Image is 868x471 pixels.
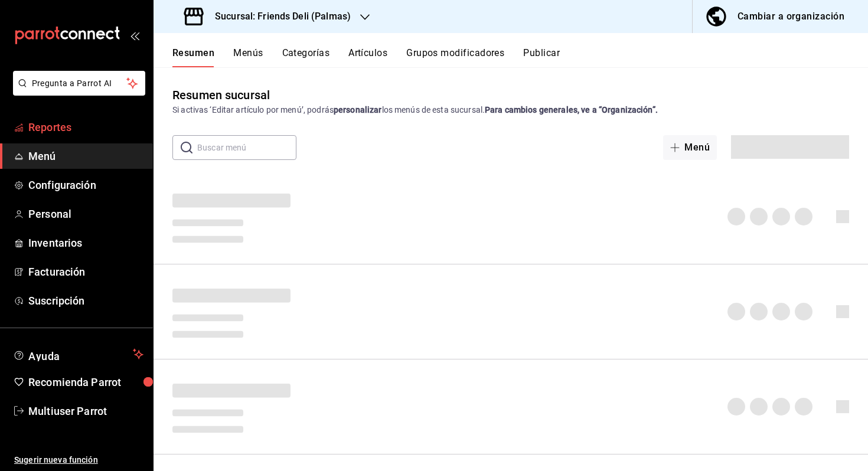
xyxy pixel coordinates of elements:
[28,119,143,135] span: Reportes
[28,235,143,251] span: Inventarios
[282,47,330,67] button: Categorías
[28,148,143,164] span: Menú
[334,105,382,115] strong: personalizar
[172,47,868,67] div: navigation tabs
[28,177,143,193] span: Configuración
[406,47,504,67] button: Grupos modificadores
[28,264,143,280] span: Facturación
[8,86,145,98] a: Pregunta a Parrot AI
[233,47,263,67] button: Menús
[663,135,717,160] button: Menú
[130,31,139,40] button: open_drawer_menu
[32,77,127,90] span: Pregunta a Parrot AI
[14,454,143,466] span: Sugerir nueva función
[28,347,128,361] span: Ayuda
[485,105,658,115] strong: Para cambios generales, ve a “Organización”.
[28,403,143,419] span: Multiuser Parrot
[205,9,351,24] h3: Sucursal: Friends Deli (Palmas)
[28,293,143,309] span: Suscripción
[348,47,387,67] button: Artículos
[13,71,145,96] button: Pregunta a Parrot AI
[172,104,849,116] div: Si activas ‘Editar artículo por menú’, podrás los menús de esta sucursal.
[172,47,214,67] button: Resumen
[28,374,143,390] span: Recomienda Parrot
[523,47,560,67] button: Publicar
[197,136,296,159] input: Buscar menú
[28,206,143,222] span: Personal
[738,8,844,25] div: Cambiar a organización
[172,86,270,104] div: Resumen sucursal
